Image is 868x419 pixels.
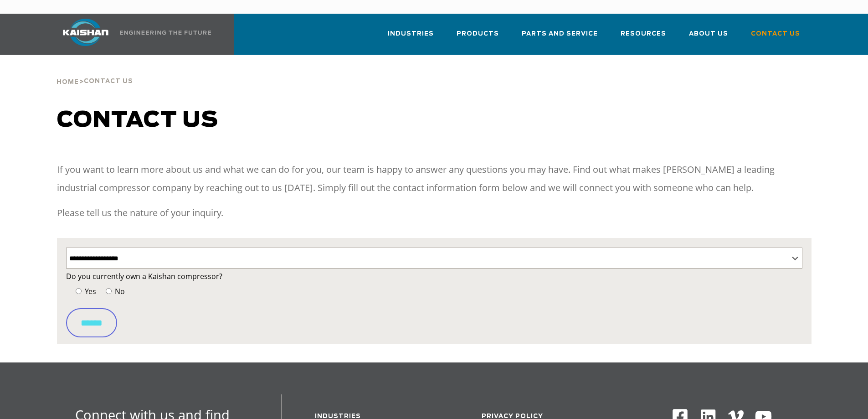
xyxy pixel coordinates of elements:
a: Products [457,22,499,53]
span: Contact Us [751,29,800,39]
a: Industries [388,22,434,53]
label: Do you currently own a Kaishan compressor? [66,270,802,283]
span: Home [56,79,79,85]
input: Yes [76,288,82,294]
span: Yes [83,286,96,296]
img: kaishan logo [51,19,120,46]
a: Contact Us [751,22,800,53]
a: Home [56,78,79,86]
input: No [106,288,112,294]
span: Industries [388,29,434,39]
span: Resources [621,29,666,39]
div: > [56,55,133,89]
span: Products [457,29,499,39]
span: Contact us [57,109,218,131]
a: Resources [621,22,666,53]
span: Contact Us [84,78,133,84]
form: Contact form [66,270,802,337]
p: Please tell us the nature of your inquiry. [57,204,812,222]
img: Engineering the future [120,31,211,35]
span: No [113,286,125,296]
a: About Us [689,22,728,53]
p: If you want to learn more about us and what we can do for you, our team is happy to answer any qu... [57,160,812,197]
span: Parts and Service [522,29,598,39]
span: About Us [689,29,728,39]
a: Parts and Service [522,22,598,53]
a: Kaishan USA [51,14,213,55]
